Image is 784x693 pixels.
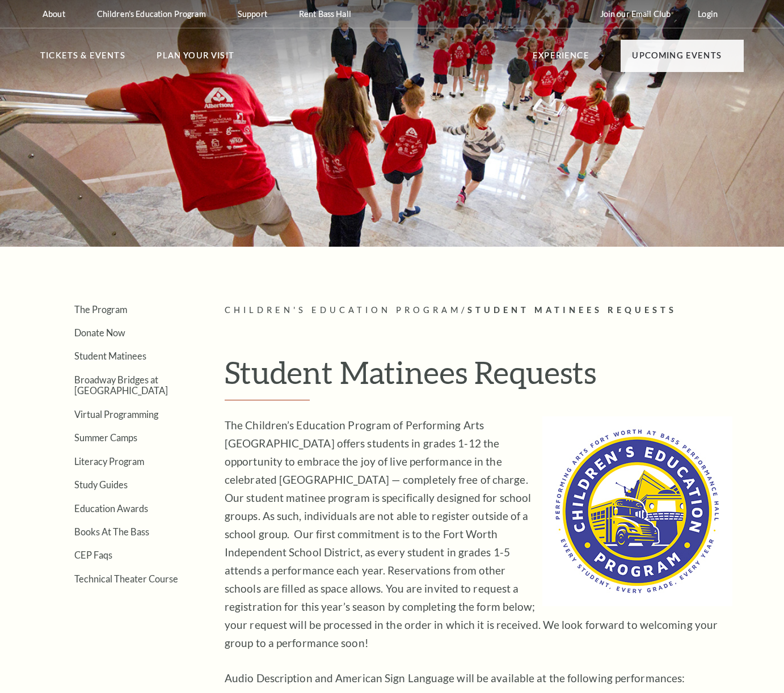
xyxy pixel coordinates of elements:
a: Student Matinees [74,350,146,361]
p: Audio Description and American Sign Language will be available at the following performances: [225,669,732,687]
a: Study Guides [74,479,128,490]
p: Support [238,9,267,19]
a: Summer Camps [74,432,137,443]
p: Plan Your Visit [157,49,234,69]
p: Rent Bass Hall [299,9,351,19]
p: Experience [533,49,589,69]
span: Student Matinees Requests [467,305,677,315]
a: Donate Now [74,327,125,338]
a: Technical Theater Course [74,573,178,584]
p: / [225,303,744,318]
a: The Program [74,304,127,315]
a: CEP Faqs [74,550,112,560]
a: Education Awards [74,503,148,514]
span: Children's Education Program [225,305,461,315]
p: Upcoming Events [632,49,722,69]
h2: Student Matinees Requests [225,354,732,400]
a: Virtual Programming [74,409,158,420]
p: About [43,9,65,19]
a: Literacy Program [74,456,144,467]
p: Children's Education Program [97,9,206,19]
a: Broadway Bridges at [GEOGRAPHIC_DATA] [74,374,168,396]
p: The Children’s Education Program of Performing Arts [GEOGRAPHIC_DATA] offers students in grades 1... [225,416,732,652]
p: Tickets & Events [40,49,125,69]
a: Books At The Bass [74,526,149,537]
